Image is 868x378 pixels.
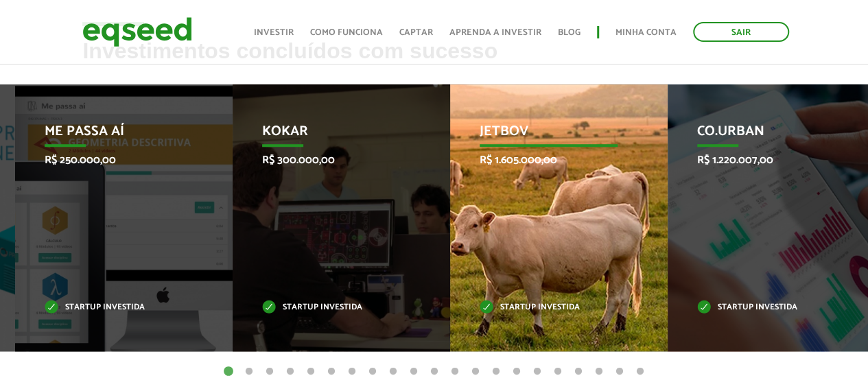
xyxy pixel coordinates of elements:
p: Startup investida [697,304,835,311]
p: Startup investida [480,304,618,311]
a: Aprenda a investir [449,28,541,37]
a: Minha conta [615,28,677,37]
a: Captar [399,28,433,37]
a: Investir [254,28,294,37]
p: Co.Urban [697,123,835,147]
a: Blog [558,28,580,37]
p: Startup investida [262,304,400,311]
img: EqSeed [82,14,192,50]
p: Me Passa Aí [45,123,183,147]
p: Startup investida [45,304,183,311]
p: R$ 300.000,00 [262,154,400,167]
a: Como funciona [310,28,383,37]
p: R$ 1.605.000,00 [480,154,618,167]
p: JetBov [480,123,618,147]
p: R$ 1.220.007,00 [697,154,835,167]
p: Kokar [262,123,400,147]
a: Sair [693,22,789,42]
p: R$ 250.000,00 [45,154,183,167]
